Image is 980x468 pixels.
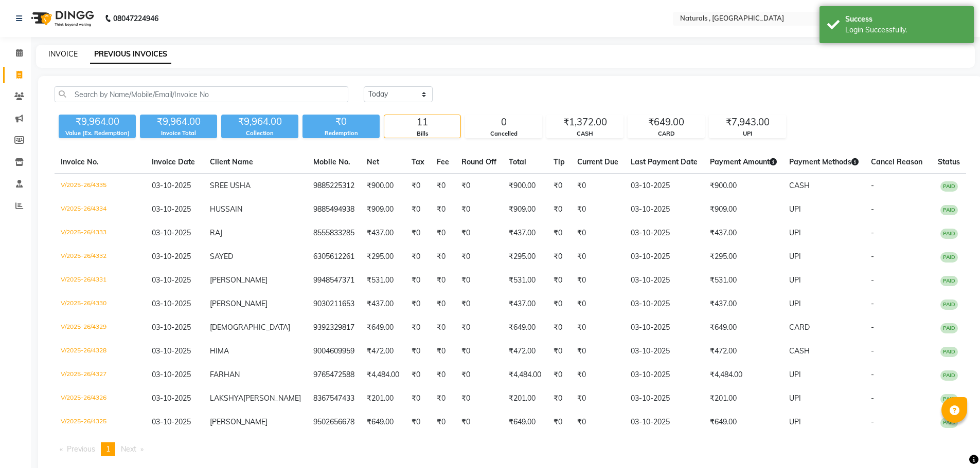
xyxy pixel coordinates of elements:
[704,410,783,434] td: ₹649.00
[221,129,298,138] div: Collection
[405,340,431,363] td: ₹0
[547,221,571,245] td: ₹0
[704,292,783,316] td: ₹437.00
[431,269,455,292] td: ₹0
[940,347,958,357] span: PAID
[625,363,704,387] td: 03-10-2025
[547,198,571,221] td: ₹0
[307,198,361,221] td: 9885494938
[704,221,783,245] td: ₹437.00
[307,316,361,340] td: 9392329817
[571,316,625,340] td: ₹0
[631,157,698,166] span: Last Payment Date
[307,410,361,434] td: 9502656678
[59,115,136,129] div: ₹9,964.00
[405,174,431,198] td: ₹0
[307,387,361,410] td: 8367547433
[361,316,405,340] td: ₹649.00
[210,275,268,285] span: [PERSON_NAME]
[940,205,958,215] span: PAID
[367,157,379,166] span: Net
[437,157,449,166] span: Fee
[547,115,623,129] div: ₹1,372.00
[455,198,503,221] td: ₹0
[106,444,110,454] span: 1
[455,387,503,410] td: ₹0
[431,316,455,340] td: ₹0
[871,394,874,403] span: -
[871,370,874,379] span: -
[455,174,503,198] td: ₹0
[431,221,455,245] td: ₹0
[61,157,99,166] span: Invoice No.
[503,316,547,340] td: ₹649.00
[210,346,229,355] span: HIMA
[361,387,405,410] td: ₹201.00
[871,252,874,261] span: -
[625,387,704,410] td: 03-10-2025
[210,394,243,403] span: LAKSHYA
[845,25,966,35] div: Login Successfully.
[625,221,704,245] td: 03-10-2025
[789,346,810,355] span: CASH
[55,198,146,221] td: V/2025-26/4334
[628,115,704,129] div: ₹649.00
[26,4,97,33] img: logo
[571,387,625,410] td: ₹0
[871,346,874,355] span: -
[503,198,547,221] td: ₹909.00
[152,323,191,332] span: 03-10-2025
[547,363,571,387] td: ₹0
[625,198,704,221] td: 03-10-2025
[431,340,455,363] td: ₹0
[302,115,380,129] div: ₹0
[938,157,960,166] span: Status
[871,157,922,166] span: Cancel Reason
[55,174,146,198] td: V/2025-26/4335
[361,174,405,198] td: ₹900.00
[152,157,195,166] span: Invoice Date
[789,228,801,237] span: UPI
[547,292,571,316] td: ₹0
[789,299,801,308] span: UPI
[871,323,874,332] span: -
[871,204,874,214] span: -
[940,276,958,286] span: PAID
[307,363,361,387] td: 9765472588
[210,370,240,379] span: FARHAN
[210,323,290,332] span: [DEMOGRAPHIC_DATA]
[628,129,704,138] div: CARD
[940,394,958,404] span: PAID
[547,245,571,269] td: ₹0
[547,129,623,138] div: CASH
[152,394,191,403] span: 03-10-2025
[431,387,455,410] td: ₹0
[940,252,958,263] span: PAID
[152,228,191,237] span: 03-10-2025
[709,115,786,129] div: ₹7,943.00
[871,228,874,237] span: -
[710,157,777,166] span: Payment Amount
[243,394,301,403] span: [PERSON_NAME]
[789,181,810,190] span: CASH
[221,115,298,129] div: ₹9,964.00
[571,174,625,198] td: ₹0
[210,228,223,237] span: RAJ
[307,174,361,198] td: 9885225312
[405,316,431,340] td: ₹0
[55,221,146,245] td: V/2025-26/4333
[431,245,455,269] td: ₹0
[940,370,958,381] span: PAID
[503,292,547,316] td: ₹437.00
[455,363,503,387] td: ₹0
[48,49,78,59] a: INVOICE
[554,157,565,166] span: Tip
[547,387,571,410] td: ₹0
[789,204,801,214] span: UPI
[547,269,571,292] td: ₹0
[571,269,625,292] td: ₹0
[361,198,405,221] td: ₹909.00
[307,221,361,245] td: 8555833285
[152,346,191,355] span: 03-10-2025
[140,115,217,129] div: ₹9,964.00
